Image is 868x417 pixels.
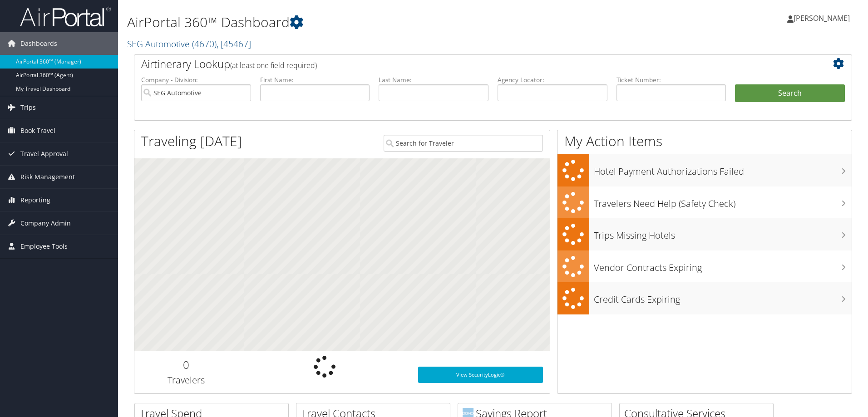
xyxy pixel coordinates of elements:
span: ( 4670 ) [192,38,217,50]
span: Book Travel [20,119,55,142]
span: [PERSON_NAME] [794,13,850,23]
label: Company - Division: [141,75,251,84]
span: Trips [20,96,36,119]
h3: Travelers Need Help (Safety Check) [594,193,852,210]
a: Credit Cards Expiring [557,282,852,314]
a: Vendor Contracts Expiring [557,250,852,283]
h2: Airtinerary Lookup [141,56,785,72]
h3: Credit Cards Expiring [594,289,852,306]
span: Reporting [20,189,50,211]
input: Search for Traveler [384,135,543,152]
span: Risk Management [20,166,75,188]
a: SEG Automotive [127,38,251,50]
h3: Vendor Contracts Expiring [594,257,852,274]
h1: My Action Items [557,132,852,151]
span: Company Admin [20,212,71,235]
span: Employee Tools [20,235,68,258]
h3: Trips Missing Hotels [594,225,852,242]
button: Search [735,84,845,103]
a: Hotel Payment Authorizations Failed [557,154,852,186]
span: (at least one field required) [230,60,317,70]
span: Dashboards [20,32,57,55]
img: airportal-logo.png [20,6,111,27]
label: First Name: [260,75,370,84]
h1: Traveling [DATE] [141,132,242,151]
h3: Travelers [141,374,232,387]
span: Travel Approval [20,142,68,165]
h3: Hotel Payment Authorizations Failed [594,161,852,178]
a: [PERSON_NAME] [787,5,859,32]
h2: 0 [141,357,232,373]
h1: AirPortal 360™ Dashboard [127,13,615,32]
a: View SecurityLogic® [418,367,543,383]
span: , [ 45467 ] [217,38,251,50]
a: Trips Missing Hotels [557,218,852,250]
label: Last Name: [379,75,488,84]
a: Travelers Need Help (Safety Check) [557,186,852,219]
label: Ticket Number: [616,75,726,84]
label: Agency Locator: [498,75,607,84]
